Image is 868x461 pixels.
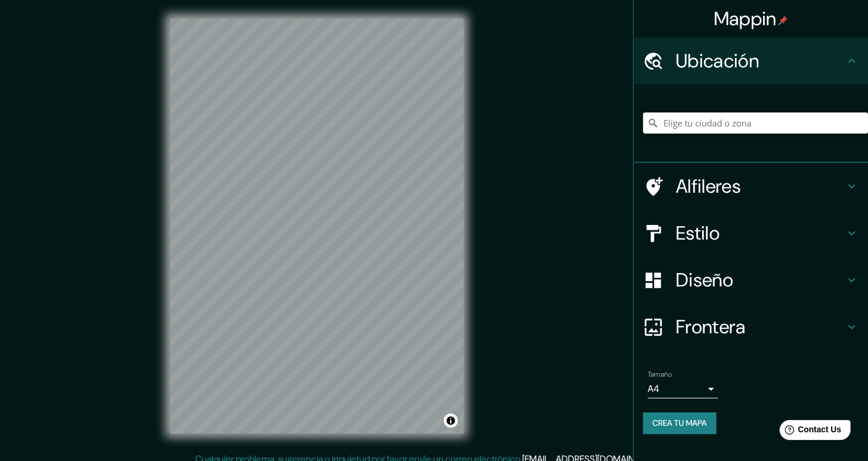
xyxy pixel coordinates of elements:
[643,412,716,434] button: Crea tu mapa
[634,257,868,303] div: Diseño
[648,380,718,398] div: A4
[778,16,788,25] img: pin-icon.png
[714,7,788,30] h4: Mappin
[634,37,868,84] div: Ubicación
[676,49,845,73] h4: Ubicación
[676,315,845,339] h4: Frontera
[634,303,868,350] div: Frontera
[444,414,458,428] button: Toggle attribution
[676,221,845,245] h4: Estilo
[676,175,845,198] h4: Alfileres
[764,415,855,448] iframe: Help widget launcher
[643,112,868,134] input: Pick your city or area
[634,163,868,210] div: Alfileres
[676,268,845,292] h4: Diseño
[648,370,672,380] label: Tamaño
[634,210,868,257] div: Estilo
[170,19,464,433] canvas: Map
